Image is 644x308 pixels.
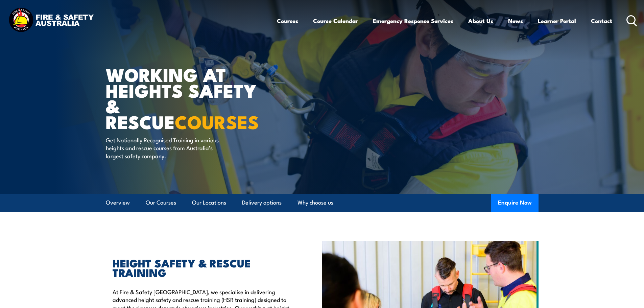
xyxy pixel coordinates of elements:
a: Emergency Response Services [373,12,453,30]
a: News [508,12,523,30]
a: Why choose us [297,194,333,212]
a: Contact [591,12,612,30]
a: About Us [468,12,493,30]
p: Get Nationally Recognised Training in various heights and rescue courses from Australia’s largest... [106,136,229,160]
a: Overview [106,194,130,212]
a: Learner Portal [538,12,576,30]
a: Delivery options [242,194,282,212]
strong: COURSES [175,107,259,135]
a: Our Locations [192,194,226,212]
h1: WORKING AT HEIGHTS SAFETY & RESCUE [106,66,273,129]
a: Our Courses [146,194,176,212]
h2: HEIGHT SAFETY & RESCUE TRAINING [113,258,291,277]
a: Course Calendar [313,12,358,30]
button: Enquire Now [491,194,539,212]
a: Courses [277,12,298,30]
